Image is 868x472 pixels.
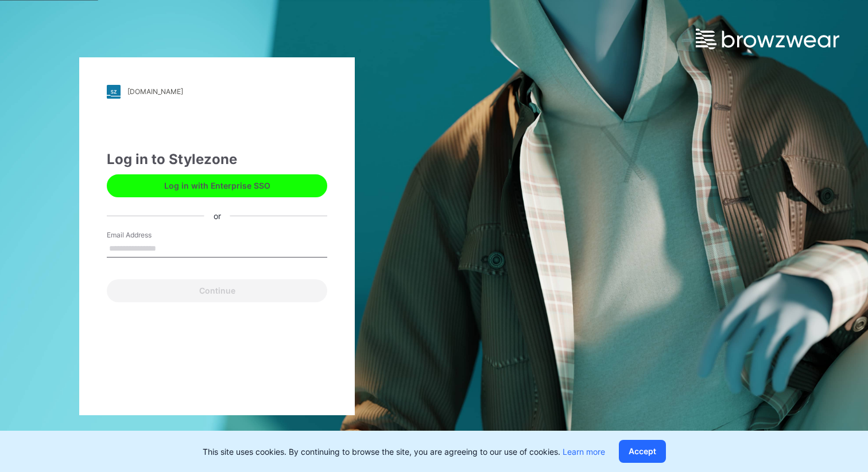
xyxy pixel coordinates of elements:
button: Log in with Enterprise SSO [107,174,327,197]
p: This site uses cookies. By continuing to browse the site, you are agreeing to our use of cookies. [203,446,605,458]
a: [DOMAIN_NAME] [107,85,327,99]
button: Accept [619,440,666,463]
a: Learn more [563,447,605,457]
div: Log in to Stylezone [107,149,327,170]
img: stylezone-logo.562084cfcfab977791bfbf7441f1a819.svg [107,85,121,99]
img: browzwear-logo.e42bd6dac1945053ebaf764b6aa21510.svg [696,29,839,49]
div: or [204,210,230,222]
label: Email Address [107,230,187,240]
div: [DOMAIN_NAME] [127,87,183,96]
